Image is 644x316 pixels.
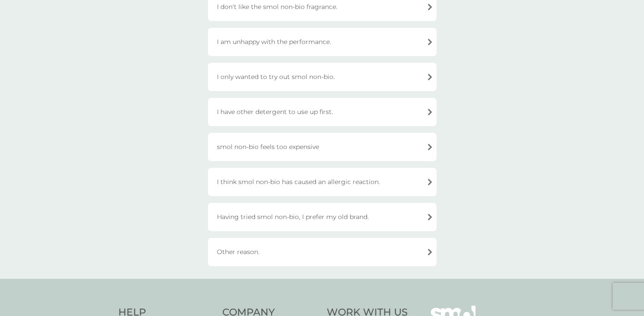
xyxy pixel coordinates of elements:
div: smol non-bio feels too expensive [208,133,437,161]
div: Other reason. [208,238,437,266]
div: I have other detergent to use up first. [208,98,437,126]
div: I think smol non-bio has caused an allergic reaction. [208,168,437,196]
div: Having tried smol non-bio, I prefer my old brand. [208,203,437,231]
div: I am unhappy with the performance. [208,28,437,56]
div: I only wanted to try out smol non-bio. [208,63,437,91]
